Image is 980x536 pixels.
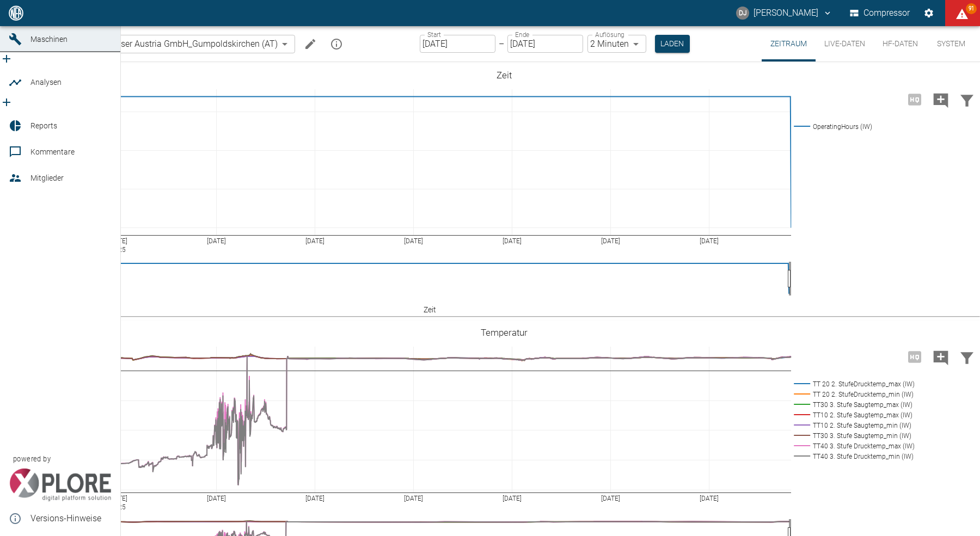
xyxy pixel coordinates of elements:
span: Hohe Auflösung nur für Zeiträume von <3 Tagen verfügbar [902,94,928,104]
a: 04.2115_V8_Messer Austria GmbH_Gumpoldskirchen (AT) [38,38,278,51]
span: 04.2115_V8_Messer Austria GmbH_Gumpoldskirchen (AT) [55,38,278,50]
label: Start [427,30,441,39]
button: Einstellungen [919,3,939,23]
button: Laden [655,35,690,53]
button: Daten filtern [954,85,980,114]
p: – [499,38,504,50]
button: mission info [326,33,347,55]
button: Daten filtern [954,343,980,371]
span: Mitglieder [30,174,64,182]
button: HF-Daten [874,26,927,61]
button: Zeitraum [762,26,816,61]
button: System [927,26,976,61]
input: DD.MM.YYYY [507,35,583,53]
label: Auflösung [595,30,624,39]
button: Compressor [848,3,912,23]
button: Live-Daten [816,26,874,61]
button: Kommentar hinzufügen [928,85,954,114]
input: DD.MM.YYYY [420,35,495,53]
span: powered by [13,454,51,464]
span: Versions-Hinweise [30,512,112,525]
span: Kommentare [30,147,75,156]
img: logo [8,5,24,20]
img: Xplore Logo [9,469,112,501]
span: Hohe Auflösung nur für Zeiträume von <3 Tagen verfügbar [902,351,928,361]
span: 91 [966,3,977,14]
div: 2 Minuten [587,35,646,53]
span: Reports [30,121,57,130]
button: david.jasper@nea-x.de [734,3,834,23]
span: Maschinen [30,35,68,44]
button: Machine bearbeiten [299,33,321,55]
button: Kommentar hinzufügen [928,343,954,371]
span: Analysen [30,78,62,87]
label: Ende [515,30,529,39]
div: DJ [736,7,749,20]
